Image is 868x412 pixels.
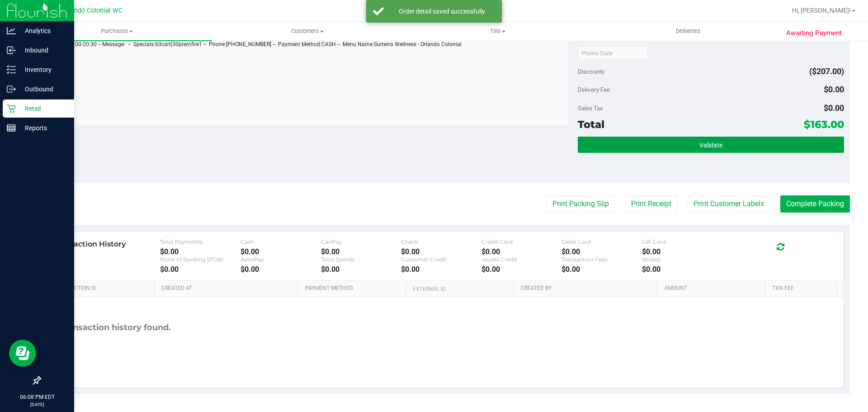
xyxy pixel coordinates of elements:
[402,22,593,41] a: Tills
[578,118,604,131] span: Total
[160,247,241,256] div: $0.00
[16,84,70,95] p: Outbound
[62,7,123,14] span: Orlando Colonial WC
[7,85,16,94] inline-svg: Outbound
[160,238,241,245] div: Total Payments
[699,142,722,149] span: Validate
[16,64,70,75] p: Inventory
[642,256,722,263] div: Voided
[561,256,642,263] div: Transaction Fees
[403,27,592,35] span: Tills
[305,285,402,292] a: Payment Method
[241,256,321,263] div: AeroPay
[321,265,401,274] div: $0.00
[481,256,562,263] div: Issued Credit
[642,238,722,245] div: Gift Card
[625,195,677,213] button: Print Receipt
[241,247,321,256] div: $0.00
[561,238,642,245] div: Debit Card
[22,22,212,41] a: Purchases
[7,46,16,55] inline-svg: Inbound
[4,393,70,401] p: 06:08 PM EDT
[53,285,151,292] a: Transaction ID
[804,118,844,131] span: $163.00
[792,7,851,14] span: Hi, [PERSON_NAME]!
[401,256,481,263] div: Customer Credit
[9,340,36,367] iframe: Resource center
[481,265,562,274] div: $0.00
[401,265,481,274] div: $0.00
[401,238,481,245] div: Check
[642,265,722,274] div: $0.00
[7,26,16,35] inline-svg: Analytics
[578,47,648,60] input: Promo Code
[481,247,562,256] div: $0.00
[161,285,294,292] a: Created At
[786,28,842,38] span: Awaiting Payment
[521,285,654,292] a: Created By
[321,247,401,256] div: $0.00
[321,238,401,245] div: CanPay
[212,22,402,41] a: Customers
[7,123,16,133] inline-svg: Reports
[665,285,762,292] a: Amount
[212,27,402,35] span: Customers
[321,256,401,263] div: Total Spendr
[772,285,833,292] a: Txn Fee
[688,195,770,213] button: Print Customer Labels
[241,238,321,245] div: Cash
[561,265,642,274] div: $0.00
[16,45,70,56] p: Inbound
[578,86,610,93] span: Delivery Fee
[406,281,513,297] th: External ID
[547,195,615,213] button: Print Packing Slip
[16,103,70,114] p: Retail
[593,22,783,41] a: Deliveries
[401,247,481,256] div: $0.00
[241,265,321,274] div: $0.00
[160,265,241,274] div: $0.00
[824,103,844,113] span: $0.00
[578,104,603,112] span: Sales Tax
[22,27,212,35] span: Purchases
[780,195,850,213] button: Complete Packing
[642,247,722,256] div: $0.00
[824,85,844,94] span: $0.00
[481,238,562,245] div: Credit Card
[578,137,844,153] button: Validate
[47,297,171,358] div: No transaction history found.
[809,66,844,76] span: ($207.00)
[561,247,642,256] div: $0.00
[578,63,604,80] span: Discounts
[7,65,16,74] inline-svg: Inventory
[664,27,713,35] span: Deliveries
[4,401,70,408] p: [DATE]
[16,123,70,133] p: Reports
[389,7,495,16] div: Order detail saved successfully
[7,104,16,113] inline-svg: Retail
[16,25,70,36] p: Analytics
[160,256,241,263] div: Point of Banking (POB)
